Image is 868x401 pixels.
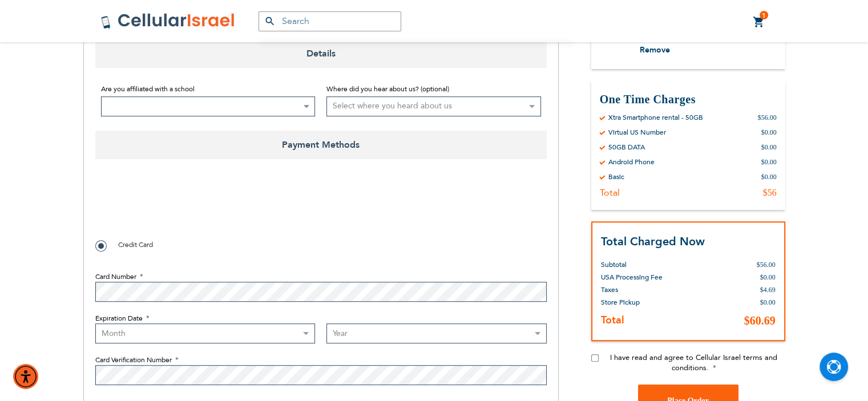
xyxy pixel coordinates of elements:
[601,273,663,282] span: USA Processing Fee
[13,364,38,389] div: Accessibility Menu
[259,11,401,31] input: Search
[600,92,777,107] h3: One Time Charges
[118,240,153,249] span: Credit Card
[760,298,776,306] span: $0.00
[95,355,172,364] span: Card Verification Number
[761,143,777,152] div: $0.00
[758,113,777,122] div: $56.00
[95,314,143,323] span: Expiration Date
[608,143,645,152] div: 50GB DATA
[608,113,703,122] div: Xtra Smartphone rental - 50GB
[753,15,765,29] a: 1
[744,314,776,327] span: $60.69
[762,11,766,20] span: 1
[95,39,547,68] span: Details
[601,283,690,296] th: Taxes
[761,128,777,137] div: $0.00
[763,187,777,199] div: $56
[101,84,195,94] span: Are you affiliated with a school
[95,272,136,281] span: Card Number
[761,157,777,167] div: $0.00
[757,261,776,269] span: $56.00
[640,44,670,55] span: Remove
[95,185,269,229] iframe: reCAPTCHA
[608,157,655,167] div: Android Phone
[760,286,776,294] span: $4.69
[326,84,449,94] span: Where did you hear about us? (optional)
[608,172,624,181] div: Basic
[601,250,690,271] th: Subtotal
[100,13,236,30] img: Cellular Israel
[600,187,620,199] div: Total
[608,128,666,137] div: Virtual US Number
[601,313,624,327] strong: Total
[601,234,705,249] strong: Total Charged Now
[761,172,777,181] div: $0.00
[95,131,547,159] span: Payment Methods
[610,353,777,373] span: I have read and agree to Cellular Israel terms and conditions.
[601,298,640,307] span: Store Pickup
[760,273,776,281] span: $0.00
